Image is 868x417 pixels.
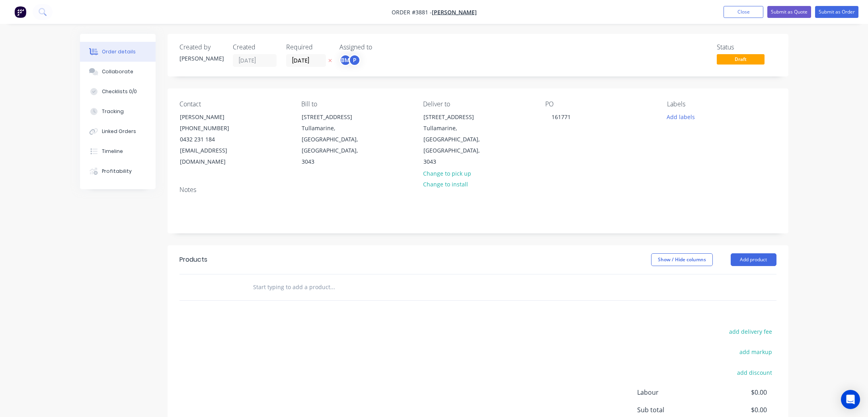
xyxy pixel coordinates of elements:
button: Order details [80,42,156,62]
div: Profitability [102,168,132,175]
div: Timeline [102,148,123,155]
button: Collaborate [80,62,156,82]
div: Bill to [301,100,410,108]
div: Open Intercom Messenger [841,390,860,409]
div: P [349,54,361,66]
span: Order #3881 - [392,8,432,16]
div: Created [233,43,277,51]
div: Tullamarine, [GEOGRAPHIC_DATA], [GEOGRAPHIC_DATA], 3043 [302,123,368,167]
button: add delivery fee [725,326,776,337]
div: BM [339,54,351,66]
div: Checklists 0/0 [102,88,137,95]
button: Tracking [80,102,156,121]
div: [STREET_ADDRESS]Tullamarine, [GEOGRAPHIC_DATA], [GEOGRAPHIC_DATA], 3043 [417,111,496,168]
div: 161771 [545,111,577,123]
div: Assigned to [339,43,419,51]
button: Linked Orders [80,121,156,141]
a: [PERSON_NAME] [432,8,477,16]
div: [STREET_ADDRESS] [302,112,368,123]
button: Submit as Order [815,6,858,18]
button: BMP [339,54,361,66]
div: Tullamarine, [GEOGRAPHIC_DATA], [GEOGRAPHIC_DATA], 3043 [423,123,490,167]
input: Start typing to add a product... [253,279,412,295]
button: Add labels [663,111,699,122]
span: Sub total [637,405,708,415]
button: Change to install [419,179,472,190]
div: Deliver to [423,100,532,108]
div: Collaborate [102,68,133,75]
div: Status [717,43,776,51]
button: Close [724,6,763,18]
div: Created by [179,43,223,51]
span: $0.00 [708,405,767,415]
div: Order details [102,48,136,55]
div: PO [545,100,654,108]
div: [EMAIL_ADDRESS][DOMAIN_NAME] [180,145,246,167]
span: Labour [637,388,708,397]
div: Linked Orders [102,128,136,135]
button: Checklists 0/0 [80,82,156,102]
img: Factory [14,6,26,18]
button: add markup [735,347,776,357]
div: Required [286,43,330,51]
button: Submit as Quote [767,6,811,18]
button: Change to pick up [419,168,475,178]
span: Draft [717,54,765,64]
button: Profitability [80,161,156,181]
button: Show / Hide columns [651,253,713,266]
div: Tracking [102,108,124,115]
div: [PHONE_NUMBER] [180,123,246,134]
div: Products [179,255,207,264]
div: 0432 231 184 [180,134,246,145]
div: [PERSON_NAME] [179,54,223,63]
div: Contact [179,100,289,108]
div: [STREET_ADDRESS] [423,112,490,123]
button: Timeline [80,141,156,161]
div: Notes [179,186,776,194]
button: add discount [733,367,776,378]
div: [STREET_ADDRESS]Tullamarine, [GEOGRAPHIC_DATA], [GEOGRAPHIC_DATA], 3043 [295,111,375,168]
span: $0.00 [708,388,767,397]
div: [PERSON_NAME] [180,112,246,123]
button: Add product [731,253,776,266]
div: Labels [667,100,776,108]
div: [PERSON_NAME][PHONE_NUMBER]0432 231 184[EMAIL_ADDRESS][DOMAIN_NAME] [173,111,253,168]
